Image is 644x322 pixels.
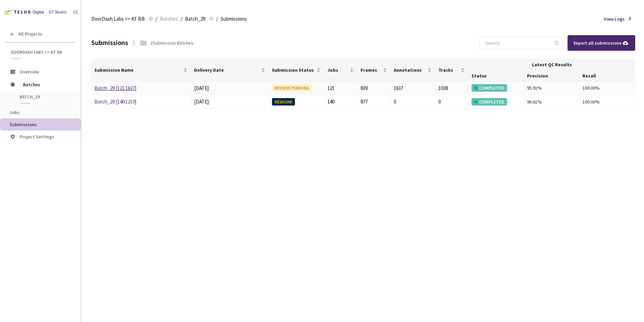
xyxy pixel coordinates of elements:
div: Submissions [91,38,128,48]
span: Batch_29 [20,94,70,100]
div: COMPLETED [471,98,507,106]
th: Status [469,70,524,82]
span: Delivery Date [194,67,260,73]
div: [DATE] [194,84,266,92]
div: 0 [394,98,432,106]
div: 140 [327,98,355,106]
span: Frames [361,67,382,73]
th: Submission Name [92,59,191,82]
th: Submission Status [269,59,325,82]
div: 1637 [394,84,432,92]
span: DoorDash Labs <> KF BB [11,49,71,55]
span: Batch_29 [185,15,205,23]
th: Frames [358,59,391,82]
div: 877 [361,98,388,106]
div: [DATE] [194,98,266,106]
div: 100.00% [582,84,632,92]
li: / [156,15,157,23]
a: Batch_29 [140:1210] [94,98,136,105]
span: Submission Status [272,67,315,73]
th: Precision [524,70,580,82]
div: 0 [438,98,466,106]
li: / [181,15,182,23]
div: GT Studio [49,9,67,16]
span: Jobs [327,67,348,73]
div: 1038 [438,84,466,92]
span: Submissions [9,121,37,128]
span: DoorDash Labs <> KF BB [91,15,145,23]
div: 100.00% [582,98,632,106]
th: Latest QC Results [469,59,635,70]
span: Overview [20,69,39,75]
div: 96.61% [527,98,577,106]
span: Annotations [394,67,426,73]
span: Jobs [9,109,20,115]
div: 121 [327,84,355,92]
div: 839 [361,84,388,92]
span: Tracks [438,67,459,73]
div: 95.91% [527,84,577,92]
span: Submissions [221,15,247,23]
th: Delivery Date [191,59,269,82]
a: Batch_29 [121:1637] [94,85,136,91]
a: Batches [159,15,179,22]
th: Recall [580,70,635,82]
th: Jobs [325,59,358,82]
th: Annotations [391,59,435,82]
span: Batches [23,78,69,91]
li: / [216,15,218,23]
th: Tracks [436,59,469,82]
span: All Projects [18,31,42,37]
span: Submission Name [94,67,182,73]
span: Batches [160,15,178,23]
span: Project Settings [20,134,54,140]
input: Search [481,37,553,49]
div: REWORK [272,98,295,106]
div: 2 Submission Batches [150,40,193,46]
span: View Logs [604,16,625,22]
div: Export all submissions [574,39,629,47]
div: COMPLETED [471,84,507,92]
div: REVIEW PENDING [272,84,312,92]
